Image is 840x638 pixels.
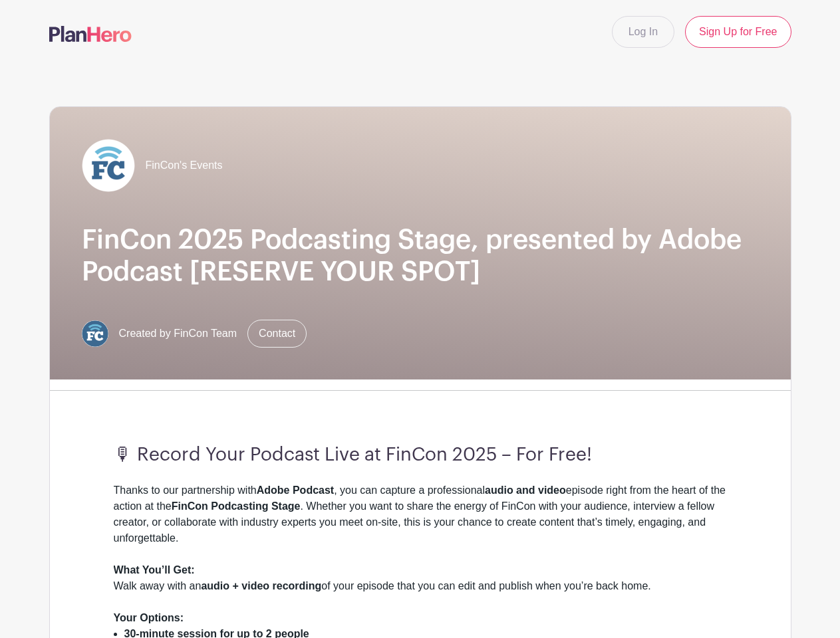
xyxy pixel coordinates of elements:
a: Log In [612,16,674,48]
strong: FinCon Podcasting Stage [172,500,301,512]
strong: Adobe Podcast [257,484,334,496]
h1: FinCon 2025 Podcasting Stage, presented by Adobe Podcast [RESERVE YOUR SPOT] [82,224,759,288]
img: logo-507f7623f17ff9eddc593b1ce0a138ce2505c220e1c5a4e2b4648c50719b7d32.svg [49,26,132,42]
strong: Your Options: [114,612,184,623]
strong: audio + video recording [201,580,321,591]
a: Sign Up for Free [685,16,791,48]
div: Thanks to our partnership with , you can capture a professional episode right from the heart of t... [114,482,727,562]
strong: What You’ll Get: [114,564,195,576]
a: Contact [247,320,307,348]
strong: audio and video [485,484,566,496]
h3: 🎙 Record Your Podcast Live at FinCon 2025 – For Free! [114,444,727,467]
img: FC%20circle_white.png [82,139,135,192]
div: Walk away with an of your episode that you can edit and publish when you’re back home. [114,562,727,610]
img: FC%20circle.png [82,320,108,347]
span: FinCon's Events [146,158,223,173]
span: Created by FinCon Team [119,326,237,342]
